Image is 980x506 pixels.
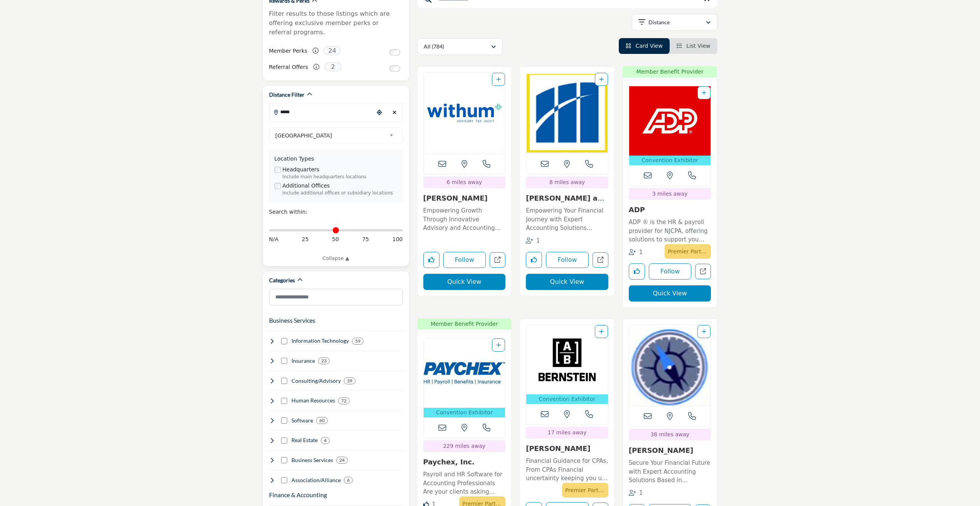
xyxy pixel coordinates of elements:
[269,208,403,216] div: Search within:
[629,248,643,257] div: Followers
[629,206,645,214] a: ADP
[424,338,505,417] a: Open Listing in new tab
[281,398,287,404] input: Select Human Resources checkbox
[302,235,309,243] span: 25
[269,490,327,499] h3: Finance & Accounting
[417,38,503,55] button: All (784)
[392,235,403,243] span: 100
[677,43,711,49] a: View List
[425,409,504,417] p: Convention Exhibitor
[629,285,711,302] button: Quick View
[269,316,315,325] button: Business Services
[321,358,327,364] b: 23
[291,357,315,365] h4: Insurance: Professional liability, healthcare, life insurance, risk management
[629,446,711,455] h3: Joseph J. Gormley, CPA
[344,477,353,484] div: 6 Results For Association/Alliance
[275,131,386,140] span: [GEOGRAPHIC_DATA]
[565,485,605,496] p: Premier Partner
[269,44,308,58] label: Member Perks
[324,438,327,443] b: 4
[420,320,509,328] span: Member Benefit Provider
[526,204,608,233] a: Empowering Your Financial Journey with Expert Accounting Solutions Specializing in accounting ser...
[316,417,328,424] div: 60 Results For Software
[423,204,506,233] a: Empowering Growth Through Innovative Advisory and Accounting Solutions This forward-thinking, tec...
[629,218,711,244] p: ADP ® is the HR & payroll provider for NJCPA, offering solutions to support you and your clients ...
[639,249,643,256] span: 1
[629,325,711,406] a: Open Listing in new tab
[443,443,485,449] span: 229 miles away
[446,179,482,185] span: 6 miles away
[283,166,320,174] label: Headquarters
[291,417,313,424] h4: Software: Accounting sotware, tax software, workflow, etc.
[389,104,401,121] div: Clear search location
[496,342,501,348] a: Add To List
[389,65,400,72] input: Switch to Referral Offers
[546,252,589,268] button: Follow
[424,73,505,154] a: Open Listing in new tab
[291,436,318,444] h4: Real Estate: Commercial real estate, office space, property management, home loans
[269,255,403,262] a: Collapse ▲
[423,252,439,268] button: Like listing
[281,437,287,444] input: Select Real Estate checkbox
[338,397,350,404] div: 72 Results For Human Resources
[269,276,295,284] h2: Categories
[291,397,335,404] h4: Human Resources: Payroll, benefits, HR consulting, talent acquisition, training
[619,38,670,54] li: Card View
[702,328,706,335] a: Add To List
[548,429,587,436] span: 17 miles away
[536,237,540,244] span: 1
[639,489,643,496] span: 1
[652,191,688,197] span: 3 miles away
[526,194,607,211] a: [PERSON_NAME] and Company, ...
[526,236,540,245] div: Followers
[269,60,308,74] label: Referral Offers
[629,459,711,485] p: Secure Your Financial Future with Expert Accounting Solutions Based in [GEOGRAPHIC_DATA], [GEOGRA...
[629,86,711,165] a: Open Listing in new tab
[318,357,330,364] div: 23 Results For Insurance
[629,86,711,156] img: ADP
[526,274,608,290] button: Quick View
[629,489,643,498] div: Followers
[269,289,403,305] input: Search Category
[281,457,287,463] input: Select Business Services checkbox
[423,468,506,496] a: Payroll and HR Software for Accounting Professionals Are your clients asking more questions about...
[347,478,350,483] b: 6
[336,457,348,464] div: 24 Results For Business Services
[332,235,339,243] span: 50
[283,174,397,181] div: Include main headquarters locations
[423,274,506,290] button: Quick View
[526,252,542,268] button: Like listing
[526,194,608,203] h3: Magone and Company, PC
[291,456,333,464] h4: Business Services: Office supplies, software, tech support, communications, travel
[347,378,352,384] b: 39
[281,477,287,483] input: Select Association/Alliance checkbox
[281,358,287,364] input: Select Insurance checkbox
[593,252,608,268] a: Open magone-and-company-pc in new tab
[321,437,330,444] div: 4 Results For Real Estate
[291,476,341,484] h4: Association/Alliance: Membership/trade associations and CPA firm alliances
[528,395,606,403] p: Convention Exhibitor
[526,325,608,394] img: Bernstein
[629,325,711,406] img: Joseph J. Gormley, CPA
[629,446,693,454] a: [PERSON_NAME]
[526,444,590,452] a: [PERSON_NAME]
[269,9,403,37] p: Filter results to those listings which are offering exclusive member perks or referral programs.
[626,43,663,49] a: View Card
[269,91,305,99] h2: Distance Filter
[341,398,347,404] b: 72
[324,62,342,72] span: 2
[443,252,486,268] button: Follow
[635,43,662,49] span: Card View
[629,206,711,214] h3: ADP
[269,235,279,243] span: N/A
[632,14,717,31] button: Distance
[629,216,711,244] a: ADP ® is the HR & payroll provider for NJCPA, offering solutions to support you and your clients ...
[291,337,349,345] h4: Information Technology: Software, cloud services, data management, analytics, automation
[352,338,364,345] div: 59 Results For Information Technology
[344,377,355,384] div: 39 Results For Consulting/Advisory
[549,179,585,185] span: 8 miles away
[283,182,330,190] label: Additional Offices
[526,457,608,483] p: Financial Guidance for CPAs, From CPAs Financial uncertainty keeping you up at night? [PERSON_NAM...
[283,190,397,197] div: Include additional offices or subsidiary locations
